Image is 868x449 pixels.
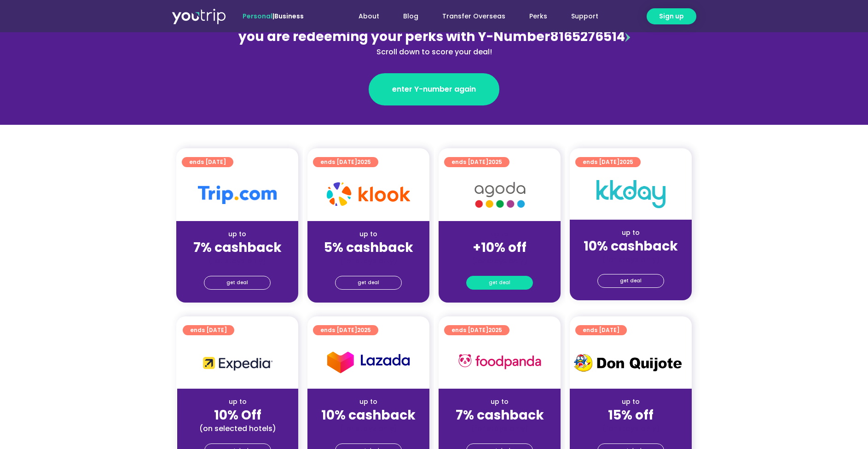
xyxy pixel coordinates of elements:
a: ends [DATE]2025 [444,325,509,335]
div: Scroll down to score your deal! [234,47,634,58]
span: ends [DATE] [583,325,619,335]
a: Transfer Overseas [430,8,517,25]
span: get deal [620,274,642,287]
span: ends [DATE] [583,157,633,167]
a: ends [DATE] [575,325,627,335]
div: (on selected hotels) [185,424,291,433]
a: ends [DATE] [182,157,233,167]
a: get deal [204,276,271,290]
strong: 10% cashback [584,237,678,255]
div: up to [315,229,422,239]
div: (for stays only) [446,424,553,433]
a: About [347,8,391,25]
a: get deal [335,276,402,290]
span: Sign up [659,12,684,21]
div: up to [577,397,684,407]
div: up to [577,228,684,238]
span: 2025 [619,158,633,166]
strong: 10% cashback [321,406,416,424]
div: up to [185,397,291,407]
div: (for stays only) [446,256,553,266]
div: 8165276514 [234,27,634,58]
a: ends [DATE]2025 [444,157,509,167]
span: you are redeeming your perks with Y-Number [238,28,550,46]
a: ends [DATE]2025 [313,325,378,335]
div: (for stays only) [577,255,684,264]
div: up to [184,229,291,239]
span: enter Y-number again [392,84,476,95]
span: get deal [226,276,248,289]
span: 2025 [357,326,371,334]
nav: Menu [329,8,610,25]
span: ends [DATE] [451,325,502,335]
span: ends [DATE] [451,157,502,167]
strong: 7% cashback [456,406,544,424]
a: ends [DATE] [183,325,234,335]
a: Perks [517,8,559,25]
a: ends [DATE]2025 [313,157,378,167]
span: 2025 [488,326,502,334]
div: (for stays only) [315,424,422,433]
span: up to [491,229,508,239]
div: up to [315,397,422,407]
strong: +10% off [473,239,527,257]
span: | [243,12,304,21]
strong: 15% off [608,406,654,424]
a: Support [559,8,610,25]
a: Business [274,12,304,21]
div: (for stays only) [577,424,684,433]
span: ends [DATE] [189,157,226,167]
span: ends [DATE] [320,325,371,335]
div: (for stays only) [315,256,422,266]
a: Sign up [647,8,696,24]
a: get deal [597,274,664,288]
a: Blog [391,8,430,25]
span: Personal [243,12,272,21]
span: 2025 [488,158,502,166]
div: up to [446,397,553,407]
strong: 5% cashback [324,239,413,257]
span: ends [DATE] [320,157,371,167]
a: get deal [466,276,533,290]
strong: 7% cashback [193,239,282,257]
span: get deal [358,276,379,289]
div: (for stays only) [184,256,291,266]
span: ends [DATE] [190,325,227,335]
a: enter Y-number again [369,73,499,105]
span: get deal [489,276,510,289]
span: 2025 [357,158,371,166]
strong: 10% Off [214,406,261,424]
a: ends [DATE]2025 [575,157,641,167]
